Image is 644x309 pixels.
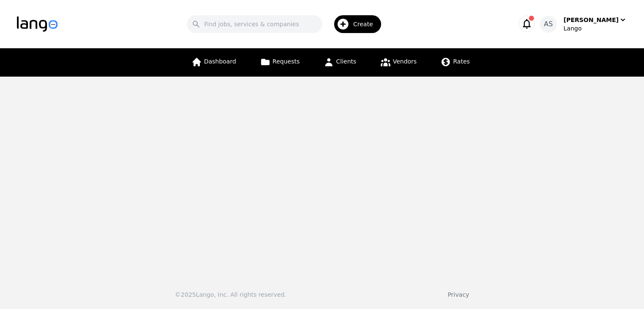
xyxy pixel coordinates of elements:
[273,58,300,65] span: Requests
[435,48,475,77] a: Rates
[318,48,362,77] a: Clients
[353,20,379,28] span: Create
[322,12,386,36] button: Create
[448,291,469,298] a: Privacy
[375,48,422,77] a: Vendors
[17,17,58,32] img: Logo
[564,24,627,33] div: Lango
[255,48,305,77] a: Requests
[186,48,241,77] a: Dashboard
[175,290,286,299] div: © 2025 Lango, Inc. All rights reserved.
[453,58,470,65] span: Rates
[204,58,236,65] span: Dashboard
[540,16,627,33] button: AS[PERSON_NAME]Lango
[393,58,417,65] span: Vendors
[544,19,553,29] span: AS
[187,15,322,33] input: Find jobs, services & companies
[336,58,357,65] span: Clients
[564,16,619,24] div: [PERSON_NAME]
